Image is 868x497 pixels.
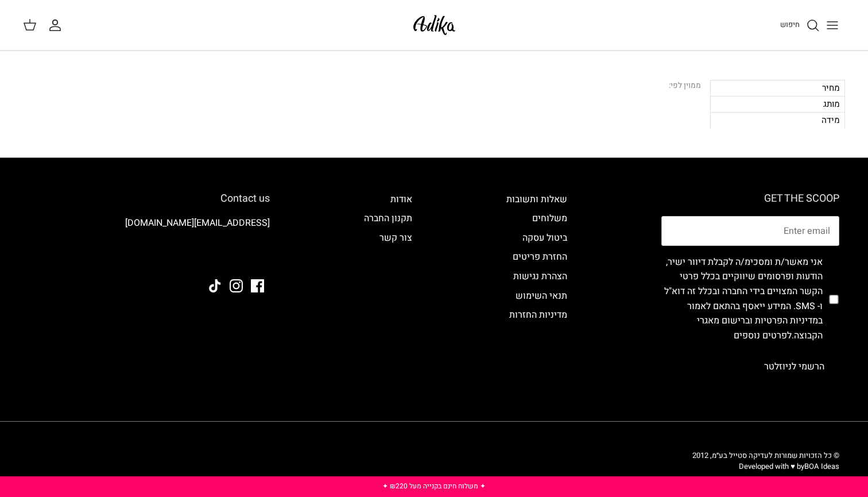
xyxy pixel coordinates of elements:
a: ✦ משלוח חינם בקנייה מעל ₪220 ✦ [382,481,486,491]
a: [EMAIL_ADDRESS][DOMAIN_NAME] [125,216,270,230]
a: לפרטים נוספים [734,329,792,342]
p: Developed with ♥ by [692,461,839,472]
img: Adika IL [238,248,270,263]
a: שאלות ותשובות [506,192,567,206]
div: מותג [710,96,845,112]
a: תקנון החברה [364,211,412,225]
a: חיפוש [780,18,820,32]
h6: Contact us [29,192,270,205]
label: אני מאשר/ת ומסכימ/ה לקבלת דיוור ישיר, הודעות ופרסומים שיווקיים בכלל פרטי הקשר המצויים בידי החברה ... [661,255,823,344]
a: החזרת פריטים [513,250,567,264]
a: ביטול עסקה [522,231,567,245]
div: ממוין לפי: [669,80,701,93]
a: מדיניות החזרות [509,308,567,322]
a: Tiktok [208,279,222,292]
h6: GET THE SCOOP [661,192,839,205]
a: תנאי השימוש [516,289,567,303]
div: Secondary navigation [352,192,424,382]
a: Facebook [251,279,264,292]
a: BOA Ideas [804,461,839,472]
div: מחיר [710,80,845,96]
span: חיפוש [780,19,800,30]
a: משלוחים [532,211,567,225]
div: Secondary navigation [495,192,579,382]
div: מידה [710,112,845,128]
a: החשבון שלי [48,18,67,32]
button: הרשמי לניוזלטר [749,352,839,381]
a: הצהרת נגישות [513,269,567,283]
span: © כל הזכויות שמורות לעדיקה סטייל בע״מ, 2012 [692,450,839,461]
a: אודות [390,192,412,206]
a: צור קשר [379,231,412,245]
img: Adika IL [410,11,459,38]
a: Instagram [230,279,243,292]
input: Email [661,216,839,246]
button: Toggle menu [820,13,845,38]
